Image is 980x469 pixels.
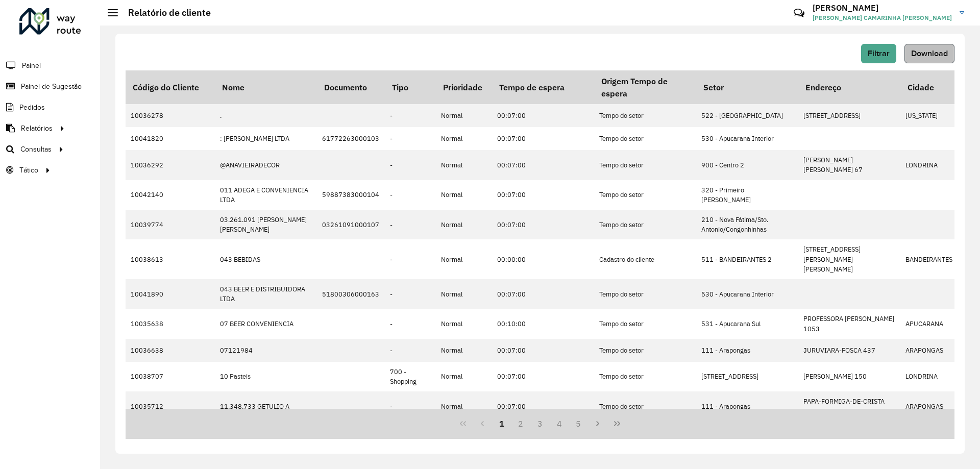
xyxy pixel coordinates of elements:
td: Normal [436,180,492,210]
td: 61772263000103 [317,127,385,150]
td: 00:07:00 [492,104,594,127]
td: - [385,180,436,210]
th: Nome [215,70,317,104]
td: 530 - Apucarana Interior [696,279,798,309]
td: Tempo do setor [594,180,696,210]
td: . [215,104,317,127]
td: 03261091000107 [317,210,385,239]
td: 00:07:00 [492,127,594,150]
span: Relatórios [21,123,53,134]
span: Pedidos [19,102,45,113]
td: 531 - Apucarana Sul [696,309,798,338]
td: 10036292 [126,150,215,180]
span: Download [911,49,948,58]
td: Tempo do setor [594,104,696,127]
td: 10039774 [126,210,215,239]
th: Prioridade [436,70,492,104]
td: - [385,391,436,421]
td: 10036638 [126,339,215,362]
td: 00:10:00 [492,309,594,338]
td: Tempo do setor [594,362,696,391]
td: - [385,279,436,309]
td: [STREET_ADDRESS] [798,104,900,127]
td: - [385,104,436,127]
span: Filtrar [868,49,890,58]
td: 00:07:00 [492,339,594,362]
td: 530 - Apucarana Interior [696,127,798,150]
td: 700 - Shopping [385,362,436,391]
td: 111 - Arapongas [696,391,798,421]
td: Normal [436,150,492,180]
td: 00:07:00 [492,150,594,180]
td: 10035712 [126,391,215,421]
td: Normal [436,210,492,239]
td: [PERSON_NAME] [PERSON_NAME] 67 [798,150,900,180]
td: 51800306000163 [317,279,385,309]
td: 00:07:00 [492,279,594,309]
td: Normal [436,391,492,421]
th: Endereço [798,70,900,104]
h2: Relatório de cliente [118,7,211,18]
td: Tempo do setor [594,210,696,239]
td: 10 Pasteis [215,362,317,391]
td: 03.261.091 [PERSON_NAME] [PERSON_NAME] [215,210,317,239]
td: Normal [436,127,492,150]
button: 2 [511,414,530,433]
td: 00:07:00 [492,180,594,210]
td: 043 BEBIDAS [215,239,317,279]
td: Tempo do setor [594,309,696,338]
td: 10035638 [126,309,215,338]
td: - [385,339,436,362]
td: PAPA-FORMIGA-DE-CRISTA 210 [798,391,900,421]
td: JURUVIARA-FOSCA 437 [798,339,900,362]
button: 4 [550,414,569,433]
th: Documento [317,70,385,104]
td: 511 - BANDEIRANTES 2 [696,239,798,279]
button: Download [904,44,954,63]
td: 900 - Centro 2 [696,150,798,180]
td: 10038613 [126,239,215,279]
td: Normal [436,362,492,391]
td: Normal [436,104,492,127]
button: 5 [569,414,589,433]
td: 07121984 [215,339,317,362]
button: Filtrar [861,44,896,63]
td: 00:07:00 [492,391,594,421]
td: 011 ADEGA E CONVENIENCIA LTDA [215,180,317,210]
td: [STREET_ADDRESS] [696,362,798,391]
td: 10036278 [126,104,215,127]
h3: [PERSON_NAME] [813,3,952,13]
td: 00:07:00 [492,210,594,239]
th: Origem Tempo de espera [594,70,696,104]
td: 59887383000104 [317,180,385,210]
span: Painel [22,60,41,71]
td: [STREET_ADDRESS][PERSON_NAME][PERSON_NAME] [798,239,900,279]
td: Normal [436,279,492,309]
button: Last Page [607,414,627,433]
td: Normal [436,339,492,362]
td: 10041820 [126,127,215,150]
td: - [385,239,436,279]
th: Tipo [385,70,436,104]
td: @ANAVIEIRADECOR [215,150,317,180]
td: 10041890 [126,279,215,309]
td: 522 - [GEOGRAPHIC_DATA] [696,104,798,127]
th: Tempo de espera [492,70,594,104]
span: Painel de Sugestão [21,81,82,92]
button: Next Page [588,414,607,433]
td: - [385,210,436,239]
span: [PERSON_NAME] CAMARINHA [PERSON_NAME] [813,13,952,22]
td: Normal [436,239,492,279]
td: Tempo do setor [594,391,696,421]
td: 07 BEER CONVENIENCIA [215,309,317,338]
td: 210 - Nova Fátima/Sto. Antonio/Congonhinhas [696,210,798,239]
button: 3 [530,414,550,433]
td: - [385,127,436,150]
a: Contato Rápido [788,2,810,24]
td: 10042140 [126,180,215,210]
td: 320 - Primeiro [PERSON_NAME] [696,180,798,210]
th: Código do Cliente [126,70,215,104]
td: 00:00:00 [492,239,594,279]
td: 11.348.733 GETULIO A [215,391,317,421]
td: Tempo do setor [594,279,696,309]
